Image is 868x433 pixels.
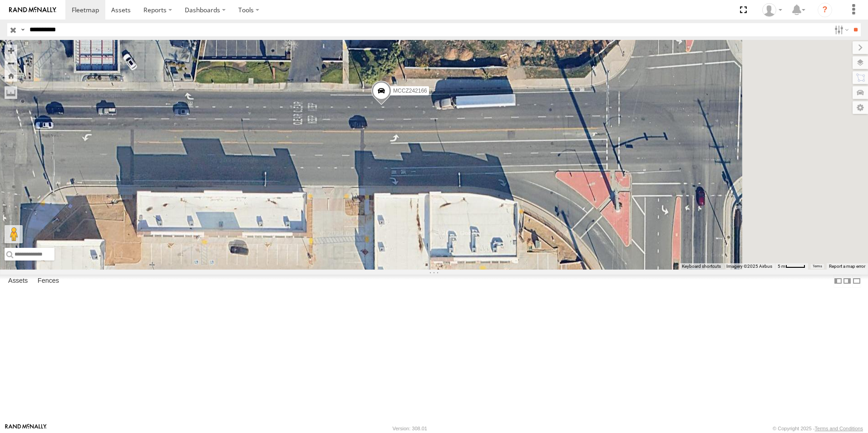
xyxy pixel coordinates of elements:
button: Zoom in [5,44,17,57]
label: Search Filter Options [831,23,850,36]
span: Imagery ©2025 Airbus [726,264,772,269]
a: Terms and Conditions [815,426,863,431]
button: Drag Pegman onto the map to open Street View [5,225,23,243]
label: Hide Summary Table [852,275,861,288]
label: Assets [4,275,32,287]
label: Dock Summary Table to the Right [843,275,852,288]
label: Measure [5,86,17,99]
a: Report a map error [829,264,865,269]
button: Zoom Home [5,69,17,82]
span: 5 m [778,264,785,269]
label: Map Settings [853,101,868,114]
i: ? [818,3,832,17]
button: Map Scale: 5 m per 40 pixels [775,263,808,270]
label: Fences [33,275,64,287]
div: Version: 308.01 [393,426,427,431]
a: Terms (opens in new tab) [813,265,822,268]
div: Zulema McIntosch [759,3,785,17]
span: MCCZ242166 [393,88,427,94]
img: rand-logo.svg [9,7,56,13]
label: Search Query [19,23,26,36]
a: Visit our Website [5,424,47,433]
button: Keyboard shortcuts [682,263,721,270]
div: © Copyright 2025 - [773,426,863,431]
button: Zoom out [5,57,17,69]
label: Dock Summary Table to the Left [833,275,843,288]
